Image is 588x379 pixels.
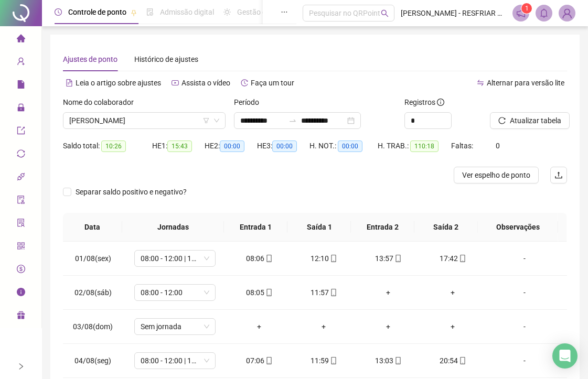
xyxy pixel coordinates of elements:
[17,168,25,189] span: api
[146,8,154,16] span: file-done
[437,99,444,106] span: info-circle
[288,116,297,125] span: to
[17,145,25,166] span: sync
[458,255,466,262] span: mobile
[160,8,214,16] span: Admissão digital
[477,79,484,86] span: swap
[63,140,152,152] div: Saldo total:
[251,79,294,87] span: Faça um tour
[264,357,273,364] span: mobile
[525,5,529,12] span: 1
[68,8,126,16] span: Controle de ponto
[220,140,244,152] span: 00:00
[17,214,25,235] span: solution
[429,287,477,298] div: +
[414,213,478,242] th: Saída 2
[494,321,555,332] div: -
[237,8,290,16] span: Gestão de férias
[338,140,362,152] span: 00:00
[141,285,209,300] span: 08:00 - 12:00
[559,5,575,21] img: 79609
[236,253,283,264] div: 08:06
[381,9,389,17] span: search
[429,253,477,264] div: 17:42
[272,140,297,152] span: 00:00
[234,96,266,108] label: Período
[101,140,126,152] span: 10:26
[152,140,205,152] div: HE 1:
[486,221,550,233] span: Observações
[264,255,273,262] span: mobile
[498,117,506,124] span: reload
[281,8,288,16] span: ellipsis
[141,251,209,266] span: 08:00 - 12:00 | 14:00 - 18:00
[69,113,219,128] span: CHARLEI DE MORAES DOS SANTOS
[365,355,412,366] div: 13:03
[141,353,209,369] span: 08:00 - 12:00 | 14:00 - 18:00
[236,287,283,298] div: 08:05
[17,29,25,50] span: home
[329,357,337,364] span: mobile
[76,79,161,87] span: Leia o artigo sobre ajustes
[203,117,209,124] span: filter
[521,3,532,14] sup: 1
[494,355,555,366] div: -
[131,9,137,16] span: pushpin
[494,287,555,298] div: -
[122,213,224,242] th: Jornadas
[552,343,578,369] div: Open Intercom Messenger
[73,322,113,331] span: 03/08(dom)
[516,8,526,18] span: notification
[401,7,506,19] span: [PERSON_NAME] - RESFRIAR PRIME SERVICOS E INSTALACOES LTDA
[329,255,337,262] span: mobile
[55,8,62,16] span: clock-circle
[17,191,25,212] span: audit
[351,213,414,242] th: Entrada 2
[462,169,530,181] span: Ver espelho de ponto
[257,140,309,152] div: HE 3:
[17,122,25,143] span: export
[454,167,539,183] button: Ver espelho de ponto
[134,55,198,63] span: Histórico de ajustes
[223,8,231,16] span: sun
[241,79,248,86] span: history
[300,321,348,332] div: +
[74,288,112,297] span: 02/08(sáb)
[429,321,477,332] div: +
[300,287,348,298] div: 11:57
[66,79,73,86] span: file-text
[17,75,25,96] span: file
[224,213,287,242] th: Entrada 1
[74,356,111,365] span: 04/08(seg)
[63,96,141,108] label: Nome do colaborador
[17,306,25,327] span: gift
[75,254,111,263] span: 01/08(sex)
[494,253,555,264] div: -
[288,116,297,125] span: swap-right
[17,363,25,370] span: right
[410,140,439,152] span: 110:18
[510,115,561,126] span: Atualizar tabela
[365,253,412,264] div: 13:57
[490,112,570,129] button: Atualizar tabela
[172,79,179,86] span: youtube
[181,79,230,87] span: Assista o vídeo
[496,142,500,150] span: 0
[365,321,412,332] div: +
[329,289,337,296] span: mobile
[17,283,25,304] span: info-circle
[236,355,283,366] div: 07:06
[404,96,444,108] span: Registros
[287,213,351,242] th: Saída 1
[487,79,564,87] span: Alternar para versão lite
[429,355,477,366] div: 20:54
[309,140,378,152] div: H. NOT.:
[17,99,25,120] span: lock
[236,321,283,332] div: +
[141,319,209,334] span: Sem jornada
[477,213,558,242] th: Observações
[393,357,402,364] span: mobile
[213,117,220,124] span: down
[17,52,25,73] span: user-add
[17,260,25,281] span: dollar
